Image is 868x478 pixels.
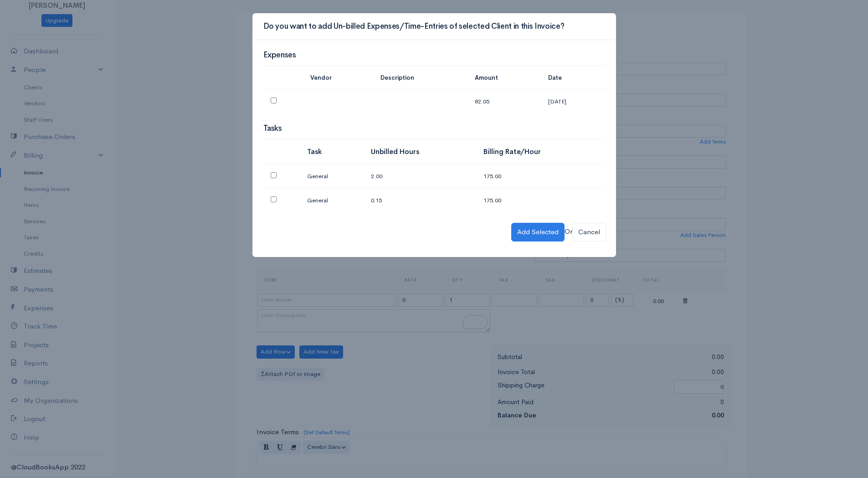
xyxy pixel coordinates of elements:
div: Or [258,223,611,242]
td: General [300,188,364,212]
th: Amount [467,66,541,90]
th: Task [300,139,364,164]
button: Cancel [572,223,606,242]
h3: Expenses [263,51,605,60]
td: 175.00 [476,164,605,189]
th: Description [373,66,467,90]
button: Add Selected [511,223,565,242]
th: Vendor [303,66,373,90]
td: [DATE] [541,90,605,113]
th: Date [541,66,605,90]
td: 82.05 [467,90,541,113]
th: Billing Rate/Hour [476,139,605,164]
td: 0.15 [364,188,476,212]
th: Unbilled Hours [364,139,476,164]
td: 175.00 [476,188,605,212]
td: General [300,164,364,189]
h3: Do you want to add Un-billed Expenses/Time-Entries of selected Client in this Invoice? [263,21,565,32]
h3: Tasks [263,124,605,133]
td: 2.00 [364,164,476,189]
